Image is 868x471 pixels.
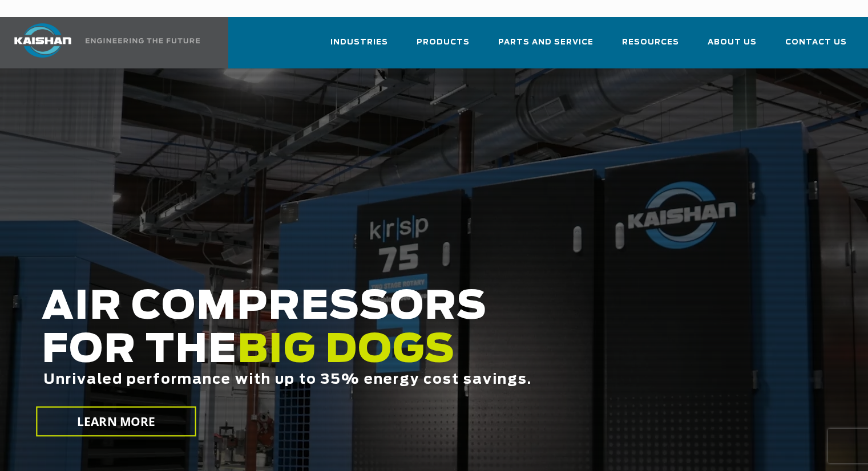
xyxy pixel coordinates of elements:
[417,36,470,49] span: Products
[785,27,847,66] a: Contact Us
[622,27,679,66] a: Resources
[330,36,388,49] span: Industries
[708,36,757,49] span: About Us
[77,413,156,430] span: LEARN MORE
[86,38,200,43] img: Engineering the future
[42,286,693,423] h2: AIR COMPRESSORS FOR THE
[36,407,196,437] a: LEARN MORE
[785,36,847,49] span: Contact Us
[237,331,455,370] span: BIG DOGS
[498,27,594,66] a: Parts and Service
[330,27,388,66] a: Industries
[708,27,757,66] a: About Us
[498,36,594,49] span: Parts and Service
[417,27,470,66] a: Products
[622,36,679,49] span: Resources
[43,373,532,387] span: Unrivaled performance with up to 35% energy cost savings.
